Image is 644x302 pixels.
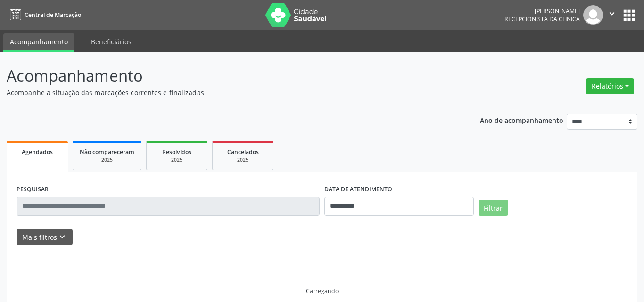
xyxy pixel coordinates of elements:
div: 2025 [153,156,200,163]
span: Não compareceram [80,148,134,156]
button: Relatórios [586,78,634,94]
button: apps [621,7,637,24]
a: Acompanhamento [3,33,74,52]
div: 2025 [80,156,134,163]
i:  [607,8,617,19]
div: Carregando [306,287,339,295]
p: Ano de acompanhamento [480,114,563,126]
p: Acompanhamento [7,64,448,88]
a: Beneficiários [84,33,138,50]
label: PESQUISAR [17,182,49,197]
p: Acompanhe a situação das marcações correntes e finalizadas [7,88,448,98]
a: Central de Marcação [7,7,81,23]
span: Recepcionista da clínica [504,15,580,23]
span: Resolvidos [162,148,191,156]
div: [PERSON_NAME] [504,7,580,15]
span: Cancelados [227,148,259,156]
button: Mais filtroskeyboard_arrow_down [17,229,73,245]
button:  [603,5,621,25]
span: Agendados [22,148,53,156]
button: Filtrar [479,200,508,216]
img: img [583,5,603,25]
div: 2025 [219,156,266,163]
i: keyboard_arrow_down [57,232,67,242]
label: DATA DE ATENDIMENTO [324,182,392,197]
span: Central de Marcação [25,11,81,19]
